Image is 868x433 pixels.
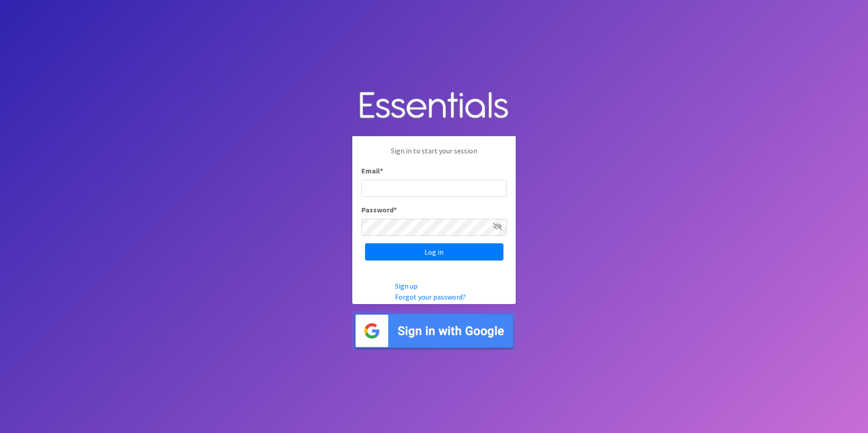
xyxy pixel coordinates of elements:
[395,292,466,301] a: Forgot your password?
[361,204,397,215] label: Password
[380,166,383,175] abbr: required
[394,205,397,214] abbr: required
[365,243,503,261] input: Log in
[361,145,507,165] p: Sign in to start your session
[395,281,418,290] a: Sign up
[361,165,383,176] label: Email
[352,83,516,129] img: Human Essentials
[352,311,516,351] img: Sign in with Google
